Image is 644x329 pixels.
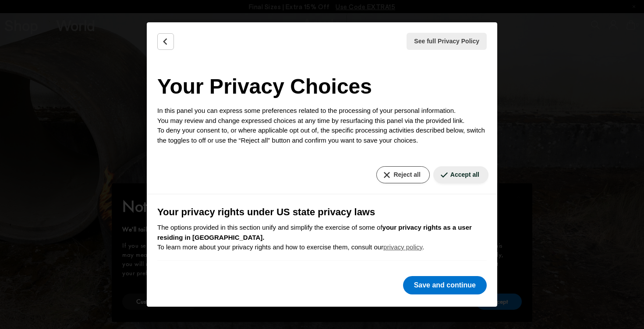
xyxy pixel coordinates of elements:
[414,37,479,46] span: See full Privacy Policy
[157,223,487,252] p: The options provided in this section unify and simplify the exercise of some of To learn more abo...
[433,166,488,183] button: Accept all
[157,33,174,50] button: Back
[157,71,487,102] h2: Your Privacy Choices
[157,224,472,241] b: your privacy rights as a user residing in [GEOGRAPHIC_DATA].
[157,205,487,219] h3: Your privacy rights under US state privacy laws
[403,276,487,294] button: Save and continue
[157,106,487,145] p: In this panel you can express some preferences related to the processing of your personal informa...
[376,166,429,183] button: Reject all
[407,33,487,50] button: See full Privacy Policy
[383,243,422,251] a: privacy policy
